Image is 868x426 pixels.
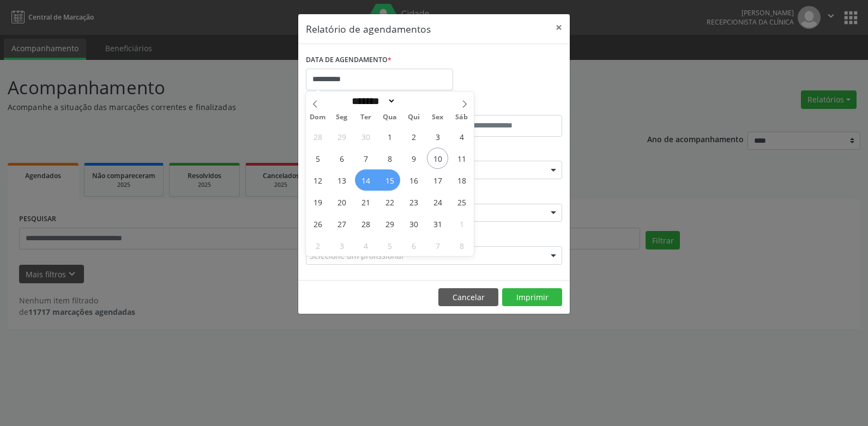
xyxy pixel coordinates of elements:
[426,114,450,121] span: Sex
[355,235,376,256] span: Novembro 4, 2025
[379,213,400,234] span: Outubro 29, 2025
[450,114,474,121] span: Sáb
[354,114,378,121] span: Ter
[403,169,424,191] span: Outubro 16, 2025
[451,126,472,147] span: Outubro 4, 2025
[306,22,431,36] h5: Relatório de agendamentos
[396,95,432,107] input: Year
[379,148,400,169] span: Outubro 8, 2025
[307,126,328,147] span: Setembro 28, 2025
[379,126,400,147] span: Outubro 1, 2025
[403,213,424,234] span: Outubro 30, 2025
[307,235,328,256] span: Novembro 2, 2025
[310,250,403,261] span: Selecione um profissional
[331,169,352,191] span: Outubro 13, 2025
[307,213,328,234] span: Outubro 26, 2025
[437,98,562,115] label: ATÉ
[355,126,376,147] span: Setembro 30, 2025
[307,191,328,212] span: Outubro 19, 2025
[379,235,400,256] span: Novembro 5, 2025
[379,191,400,212] span: Outubro 22, 2025
[451,213,472,234] span: Novembro 1, 2025
[451,235,472,256] span: Novembro 8, 2025
[403,148,424,169] span: Outubro 9, 2025
[451,148,472,169] span: Outubro 11, 2025
[403,191,424,212] span: Outubro 23, 2025
[306,52,391,69] label: DATA DE AGENDAMENTO
[331,126,352,147] span: Setembro 29, 2025
[403,126,424,147] span: Outubro 2, 2025
[379,169,400,191] span: Outubro 15, 2025
[548,14,570,41] button: Close
[331,235,352,256] span: Novembro 3, 2025
[427,191,448,212] span: Outubro 24, 2025
[403,235,424,256] span: Novembro 6, 2025
[402,114,426,121] span: Qui
[378,114,402,121] span: Qua
[331,213,352,234] span: Outubro 27, 2025
[306,114,330,121] span: Dom
[427,169,448,191] span: Outubro 17, 2025
[307,169,328,191] span: Outubro 12, 2025
[427,213,448,234] span: Outubro 31, 2025
[355,191,376,212] span: Outubro 21, 2025
[451,169,472,191] span: Outubro 18, 2025
[355,169,376,191] span: Outubro 14, 2025
[331,148,352,169] span: Outubro 6, 2025
[451,191,472,212] span: Outubro 25, 2025
[438,288,498,307] button: Cancelar
[331,191,352,212] span: Outubro 20, 2025
[502,288,562,307] button: Imprimir
[307,148,328,169] span: Outubro 5, 2025
[330,114,354,121] span: Seg
[355,213,376,234] span: Outubro 28, 2025
[427,148,448,169] span: Outubro 10, 2025
[427,235,448,256] span: Novembro 7, 2025
[427,126,448,147] span: Outubro 3, 2025
[355,148,376,169] span: Outubro 7, 2025
[348,95,396,107] select: Month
